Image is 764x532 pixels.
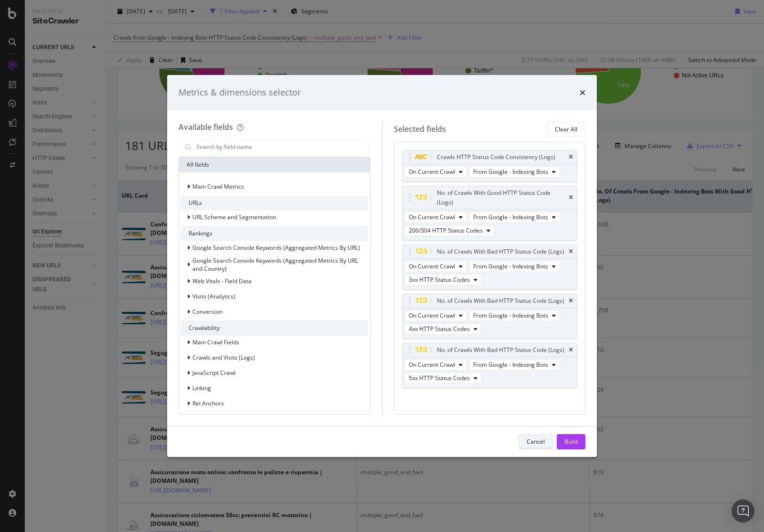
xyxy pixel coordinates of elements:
[473,361,548,369] span: From Google - Indexing Bots
[192,256,358,273] span: Google Search Console Keywords (Aggregated Metrics By URL and Country)
[569,298,573,304] div: times
[437,345,564,355] div: No. of Crawls With Bad HTTP Status Code (Logs)
[409,361,455,369] span: On Current Crawl
[179,157,370,172] div: All fields
[547,122,585,137] button: Clear All
[569,347,573,353] div: times
[473,262,548,270] span: From Google - Indexing Bots
[469,359,560,371] button: From Google - Indexing Bots
[409,213,455,221] span: On Current Crawl
[402,343,578,388] div: No. of Crawls With Bad HTTP Status Code (Logs)timesOn Current CrawlFrom Google - Indexing Bots5xx...
[404,323,482,335] button: 4xx HTTP Status Codes
[192,182,244,191] span: Main Crawl Metrics
[409,374,470,382] span: 5xx HTTP Status Codes
[192,399,224,407] span: Rel Anchors
[473,311,548,319] span: From Google - Indexing Bots
[192,213,276,221] span: URL Scheme and Segmentation
[404,212,467,223] button: On Current Crawl
[402,245,578,290] div: No. of Crawls With Bad HTTP Status Code (Logs)timesOn Current CrawlFrom Google - Indexing Bots3xx...
[167,75,597,457] div: modal
[404,225,495,236] button: 200/304 HTTP Status Codes
[469,261,560,272] button: From Google - Indexing Bots
[404,372,482,384] button: 5xx HTTP Status Codes
[409,262,455,270] span: On Current Crawl
[437,152,555,162] div: Crawls HTTP Status Code Consistency (Logs)
[192,369,235,377] span: JavaScript Crawl
[192,384,211,392] span: Linking
[192,244,360,252] span: Google Search Console Keywords (Aggregated Metrics By URL)
[564,437,578,446] div: Build
[192,353,255,362] span: Crawls and Visits (Logs)
[404,274,482,286] button: 3xx HTTP Status Codes
[409,276,470,284] span: 3xx HTTP Status Codes
[555,125,577,133] div: Clear All
[437,296,564,306] div: No. of Crawls With Bad HTTP Status Code (Logs)
[473,168,548,176] span: From Google - Indexing Bots
[402,186,578,241] div: No. of Crawls With Good HTTP Status Code (Logs)timesOn Current CrawlFrom Google - Indexing Bots20...
[409,311,455,319] span: On Current Crawl
[473,213,548,221] span: From Google - Indexing Bots
[732,500,754,522] div: Open Intercom Messenger
[195,140,368,154] input: Search by field name
[469,310,560,321] button: From Google - Indexing Bots
[527,437,545,446] div: Cancel
[192,277,252,285] span: Web Vitals - Field Data
[192,292,235,300] span: Visits (Analytics)
[179,86,301,99] div: Metrics & dimensions selector
[404,310,467,321] button: On Current Crawl
[469,166,560,178] button: From Google - Indexing Bots
[404,261,467,272] button: On Current Crawl
[437,188,567,207] div: No. of Crawls With Good HTTP Status Code (Logs)
[179,122,233,132] div: Available fields
[409,168,455,176] span: On Current Crawl
[181,320,368,336] div: Crawlability
[469,212,560,223] button: From Google - Indexing Bots
[569,249,573,255] div: times
[569,154,573,160] div: times
[402,150,578,182] div: Crawls HTTP Status Code Consistency (Logs)timesOn Current CrawlFrom Google - Indexing Bots
[402,294,578,339] div: No. of Crawls With Bad HTTP Status Code (Logs)timesOn Current CrawlFrom Google - Indexing Bots4xx...
[394,124,446,135] div: Selected fields
[569,195,573,201] div: times
[409,325,470,333] span: 4xx HTTP Status Codes
[404,166,467,178] button: On Current Crawl
[557,434,585,449] button: Build
[192,338,239,346] span: Main Crawl Fields
[192,308,223,316] span: Conversion
[181,226,368,241] div: Rankings
[409,226,483,234] span: 200/304 HTTP Status Codes
[437,247,564,256] div: No. of Crawls With Bad HTTP Status Code (Logs)
[519,434,553,449] button: Cancel
[580,86,585,99] div: times
[404,359,467,371] button: On Current Crawl
[181,195,368,211] div: URLs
